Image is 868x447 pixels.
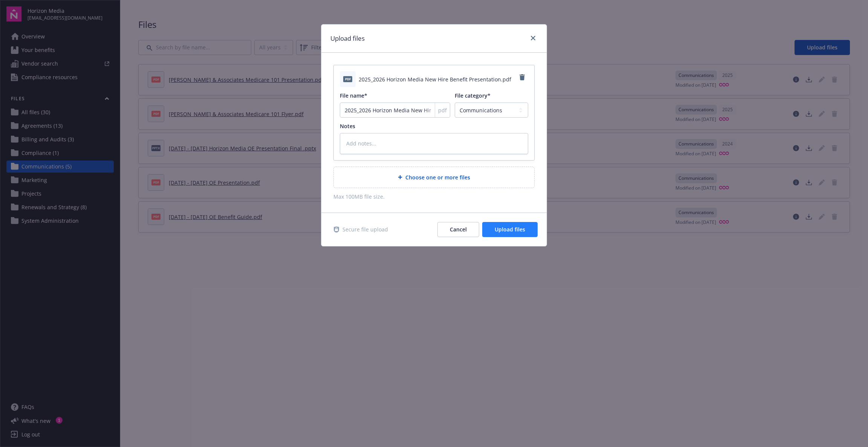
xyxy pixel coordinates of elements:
span: Notes [340,122,355,130]
a: close [529,34,538,43]
button: Upload files [482,222,538,237]
span: File name* [340,92,367,99]
span: Choose one or more files [405,173,470,181]
div: Choose one or more files [333,167,535,188]
span: Cancel [450,226,467,233]
h1: Upload files [330,34,365,43]
input: Add file name... [340,103,450,118]
span: pdf [438,106,447,114]
span: Upload files [495,226,525,233]
span: Secure file upload [342,225,388,233]
span: pdf [343,76,352,82]
button: Cancel [437,222,479,237]
a: Remove [516,71,528,83]
span: 2025_2026 Horizon Media New Hire Benefit Presentation.pdf [359,75,511,83]
span: Max 100MB file size. [333,193,535,201]
span: File category* [455,92,491,99]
